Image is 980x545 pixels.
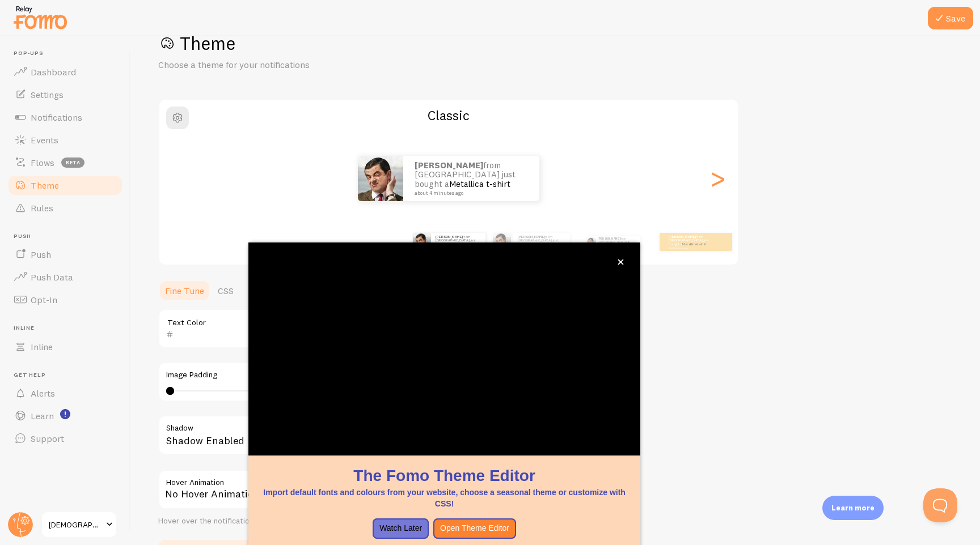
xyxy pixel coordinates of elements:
[49,518,103,531] span: [DEMOGRAPHIC_DATA]
[449,178,510,189] a: Metallica t-shirt
[358,156,403,201] img: Fomo
[31,433,64,444] span: Support
[158,279,211,302] a: Fine Tune
[12,3,69,32] img: fomo-relay-logo-orange.svg
[822,496,884,520] div: Learn more
[262,487,627,509] p: Import default fonts and colours from your website, choose a seasonal theme or customize with CSS!
[14,325,124,332] span: Inline
[158,470,499,509] div: No Hover Animation
[31,66,76,78] span: Dashboard
[41,511,117,538] a: [DEMOGRAPHIC_DATA]
[711,138,724,219] div: Next slide
[61,157,85,168] span: beta
[433,518,516,539] button: Open Theme Editor
[31,294,57,305] span: Opt-In
[436,235,481,249] p: from [GEOGRAPHIC_DATA] just bought a
[31,202,53,214] span: Rules
[7,382,124,405] a: Alerts
[7,427,124,450] a: Support
[7,288,124,311] a: Opt-In
[31,341,53,352] span: Inline
[415,161,528,196] p: from [GEOGRAPHIC_DATA] just bought a
[31,410,54,421] span: Learn
[158,516,499,526] div: Hover over the notification for preview
[262,465,627,487] h1: The Fomo Theme Editor
[669,246,713,249] small: about 4 minutes ago
[518,235,545,239] strong: [PERSON_NAME]
[7,174,124,197] a: Theme
[60,409,70,419] svg: <p>Watch New Feature Tutorials!</p>
[373,518,429,539] button: Watch Later
[518,235,565,249] p: from [GEOGRAPHIC_DATA] just bought a
[669,235,696,239] strong: [PERSON_NAME]
[31,134,58,146] span: Events
[166,370,491,380] label: Image Padding
[7,61,124,83] a: Dashboard
[415,160,483,171] strong: [PERSON_NAME]
[159,107,738,124] h2: Classic
[449,242,474,246] a: Metallica t-shirt
[158,58,430,71] p: Choose a theme for your notifications
[14,50,124,57] span: Pop-ups
[7,243,124,266] a: Push
[531,242,556,246] a: Metallica t-shirt
[598,237,620,240] strong: [PERSON_NAME]
[413,233,431,251] img: Fomo
[158,32,953,55] h1: Theme
[14,233,124,240] span: Push
[586,237,595,246] img: Fomo
[831,503,875,513] p: Learn more
[158,415,499,457] div: Shadow Enabled
[31,112,82,123] span: Notifications
[211,279,240,302] a: CSS
[31,271,73,283] span: Push Data
[7,335,124,358] a: Inline
[415,190,525,196] small: about 4 minutes ago
[7,83,124,106] a: Settings
[31,157,54,168] span: Flows
[31,89,64,100] span: Settings
[31,180,59,191] span: Theme
[7,151,124,174] a: Flows beta
[7,405,124,427] a: Learn
[598,236,636,248] p: from [GEOGRAPHIC_DATA] just bought a
[493,233,511,251] img: Fomo
[615,256,627,268] button: close,
[7,106,124,129] a: Notifications
[923,488,957,522] iframe: Help Scout Beacon - Open
[669,235,714,249] p: from [GEOGRAPHIC_DATA] just bought a
[7,197,124,219] a: Rules
[436,235,463,239] strong: [PERSON_NAME]
[31,388,55,399] span: Alerts
[14,372,124,379] span: Get Help
[682,242,707,246] a: Metallica t-shirt
[7,129,124,151] a: Events
[7,266,124,288] a: Push Data
[31,249,51,260] span: Push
